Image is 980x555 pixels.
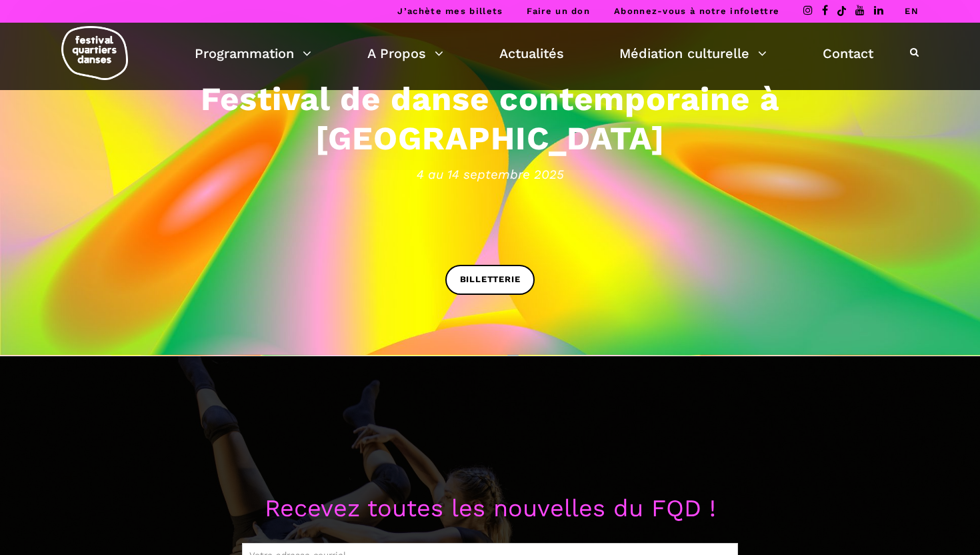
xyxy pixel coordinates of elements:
[823,42,873,65] a: Contact
[499,42,564,65] a: Actualités
[61,26,128,80] img: logo-fqd-med
[619,42,767,65] a: Médiation culturelle
[614,6,779,16] a: Abonnez-vous à notre infolettre
[77,490,903,528] p: Recevez toutes les nouvelles du FQD !
[460,273,521,287] span: BILLETTERIE
[367,42,443,65] a: A Propos
[77,79,903,158] h3: Festival de danse contemporaine à [GEOGRAPHIC_DATA]
[77,164,903,184] span: 4 au 14 septembre 2025
[527,6,590,16] a: Faire un don
[445,265,535,295] a: BILLETTERIE
[195,42,311,65] a: Programmation
[905,6,919,16] a: EN
[397,6,503,16] a: J’achète mes billets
